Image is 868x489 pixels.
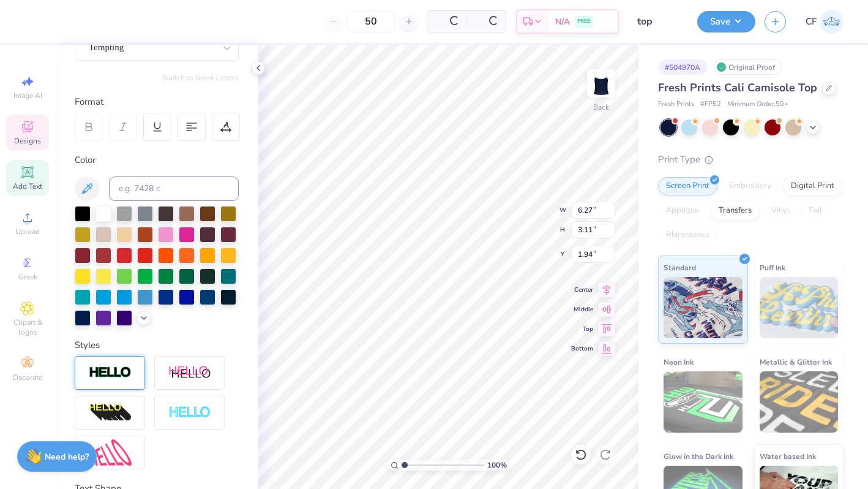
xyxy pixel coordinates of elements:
[760,261,785,274] span: Puff Ink
[589,71,613,96] img: Back
[45,451,89,463] strong: Need help?
[487,460,507,471] span: 100 %
[18,272,37,282] span: Greek
[783,177,842,195] div: Digital Print
[658,226,717,245] div: Rhinestones
[13,91,42,100] span: Image AI
[109,176,239,201] input: e.g. 7428 c
[700,99,721,110] span: # FP52
[658,99,694,110] span: Fresh Prints
[658,202,707,220] div: Applique
[760,450,816,463] span: Water based Ink
[571,286,593,294] span: Center
[571,305,593,314] span: Middle
[711,202,760,220] div: Transfers
[6,317,49,337] span: Clipart & logos
[555,15,570,28] span: N/A
[75,153,239,167] div: Color
[664,261,696,274] span: Standard
[577,17,590,26] span: FREE
[13,181,42,191] span: Add Text
[571,344,593,353] span: Bottom
[593,102,609,113] div: Back
[89,439,132,466] img: Free Distort
[658,153,844,167] div: Print Type
[13,373,42,382] span: Decorate
[664,371,743,433] img: Neon Ink
[760,371,839,433] img: Metallic & Glitter Ink
[15,227,40,237] span: Upload
[713,59,782,75] div: Original Proof
[571,325,593,333] span: Top
[162,73,239,83] button: Switch to Greek Letters
[801,202,830,220] div: Foil
[347,10,395,32] input: – –
[806,15,817,29] span: CF
[658,80,817,95] span: Fresh Prints Cali Camisole Top
[697,11,755,32] button: Save
[89,366,132,380] img: Stroke
[75,95,240,109] div: Format
[168,365,211,381] img: Shadow
[89,403,132,423] img: 3d Illusion
[664,277,743,338] img: Standard
[168,406,211,420] img: Negative Space
[628,9,688,34] input: Untitled Design
[75,338,239,352] div: Styles
[664,355,694,368] span: Neon Ink
[721,177,779,195] div: Embroidery
[14,136,41,146] span: Designs
[820,10,844,34] img: Cameryn Freeman
[664,450,733,463] span: Glow in the Dark Ink
[760,355,832,368] span: Metallic & Glitter Ink
[658,59,707,75] div: # 504970A
[763,202,798,220] div: Vinyl
[727,99,788,110] span: Minimum Order: 50 +
[806,10,844,34] a: CF
[760,277,839,338] img: Puff Ink
[658,177,717,195] div: Screen Print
